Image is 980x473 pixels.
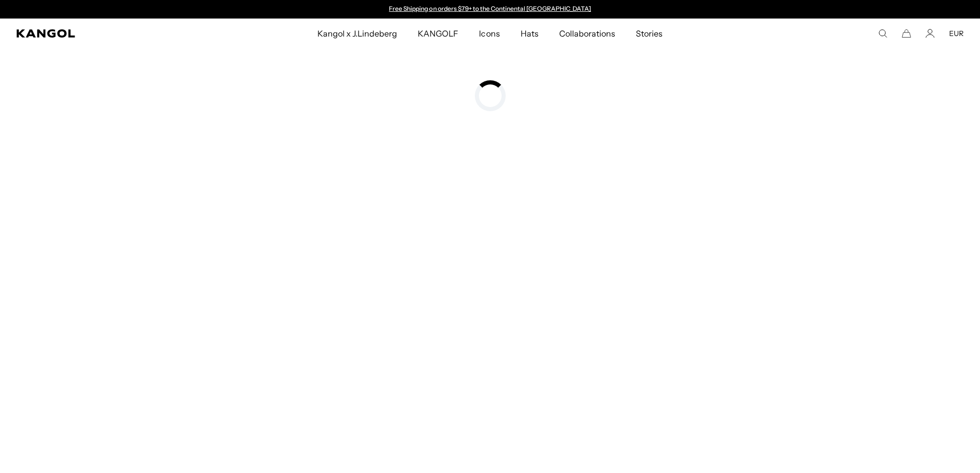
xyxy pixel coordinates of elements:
[902,29,911,38] button: Cart
[307,19,408,48] a: Kangol x J.Lindeberg
[384,5,596,13] div: 1 of 2
[636,19,663,48] span: Stories
[925,29,935,38] a: Account
[16,29,210,38] a: Kangol
[384,5,596,13] div: Announcement
[559,19,615,48] span: Collaborations
[317,19,398,48] span: Kangol x J.Lindeberg
[521,19,539,48] span: Hats
[418,19,458,48] span: KANGOLF
[407,19,469,48] a: KANGOLF
[949,29,964,38] button: EUR
[469,19,510,48] a: Icons
[878,29,887,38] summary: Search here
[389,5,591,12] a: Free Shipping on orders $79+ to the Continental [GEOGRAPHIC_DATA]
[626,19,673,48] a: Stories
[549,19,626,48] a: Collaborations
[384,5,596,13] slideshow-component: Announcement bar
[479,19,500,48] span: Icons
[510,19,549,48] a: Hats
